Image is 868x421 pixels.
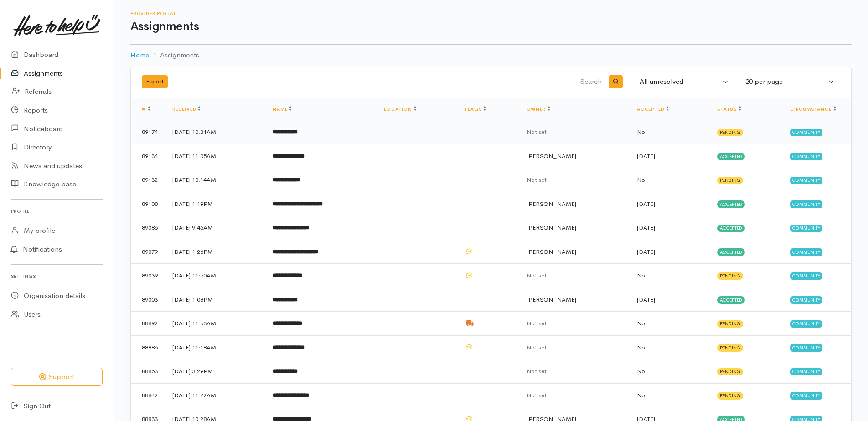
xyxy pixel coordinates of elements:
span: Pending [717,344,743,351]
td: [DATE] 11:22AM [165,383,265,407]
td: 88886 [131,335,165,359]
time: [DATE] [637,248,655,256]
span: Community [790,368,822,375]
a: Circumstance [790,106,836,112]
span: [PERSON_NAME] [527,224,576,231]
time: [DATE] [637,224,655,231]
button: Support [11,368,103,386]
span: Community [790,177,822,184]
div: 20 per page [745,77,827,87]
a: Received [172,106,201,112]
span: Accepted [717,248,745,256]
td: [DATE] 11:18AM [165,335,265,359]
td: 89132 [131,168,165,192]
span: Not set [527,344,547,351]
td: [DATE] 1:08PM [165,288,265,312]
span: Accepted [717,153,745,160]
span: No [637,176,645,184]
span: Community [790,320,822,328]
a: Home [130,50,149,61]
td: 88892 [131,312,165,336]
td: [DATE] 1:19PM [165,192,265,216]
time: [DATE] [637,296,655,303]
time: [DATE] [637,200,655,208]
span: Pending [717,129,743,136]
li: Assignments [149,50,199,61]
a: Flags [465,106,486,112]
span: Community [790,392,822,399]
span: Community [790,200,822,208]
span: No [637,344,645,351]
td: [DATE] 3:29PM [165,359,265,384]
span: Pending [717,320,743,328]
td: 89039 [131,264,165,288]
span: No [637,391,645,399]
a: # [142,106,150,112]
td: 88842 [131,383,165,407]
span: Community [790,153,822,160]
td: [DATE] 1:26PM [165,240,265,264]
td: 89003 [131,288,165,312]
span: [PERSON_NAME] [527,152,576,160]
span: [PERSON_NAME] [527,296,576,303]
span: Accepted [717,296,745,303]
span: Not set [527,128,547,136]
span: Not set [527,272,547,279]
td: [DATE] 11:05AM [165,144,265,168]
td: [DATE] 10:14AM [165,168,265,192]
button: All unresolved [634,73,734,91]
td: 89134 [131,144,165,168]
td: 89079 [131,240,165,264]
span: Pending [717,272,743,280]
span: No [637,319,645,327]
span: Community [790,225,822,232]
h6: Provider Portal [130,11,852,16]
td: 89086 [131,216,165,240]
h6: Profile [11,205,103,217]
span: Community [790,129,822,136]
h1: Assignments [130,20,852,33]
span: [PERSON_NAME] [527,200,576,208]
span: Community [790,248,822,256]
nav: breadcrumb [130,45,852,66]
span: Not set [527,367,547,375]
span: Accepted [717,225,745,232]
time: [DATE] [637,152,655,160]
span: No [637,367,645,375]
td: 89108 [131,192,165,216]
span: Community [790,272,822,280]
td: [DATE] 10:31AM [165,120,265,144]
td: 89174 [131,120,165,144]
span: Pending [717,368,743,375]
a: Owner [527,106,550,112]
span: Not set [527,319,547,327]
span: Pending [717,177,743,184]
span: Not set [527,391,547,399]
a: Status [717,106,741,112]
span: Pending [717,392,743,399]
span: Accepted [717,200,745,208]
td: [DATE] 11:53AM [165,312,265,336]
span: Community [790,296,822,303]
a: Name [273,106,292,112]
td: [DATE] 11:50AM [165,264,265,288]
span: [PERSON_NAME] [527,248,576,256]
div: All unresolved [640,77,721,87]
a: Location [384,106,416,112]
span: Community [790,344,822,351]
span: No [637,128,645,136]
a: Accepted [637,106,669,112]
span: Not set [527,176,547,184]
span: No [637,272,645,279]
td: 88863 [131,359,165,384]
input: Search [388,71,604,93]
td: [DATE] 9:46AM [165,216,265,240]
button: 20 per page [740,73,840,91]
button: Export [142,75,168,88]
h6: Settings [11,270,103,282]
